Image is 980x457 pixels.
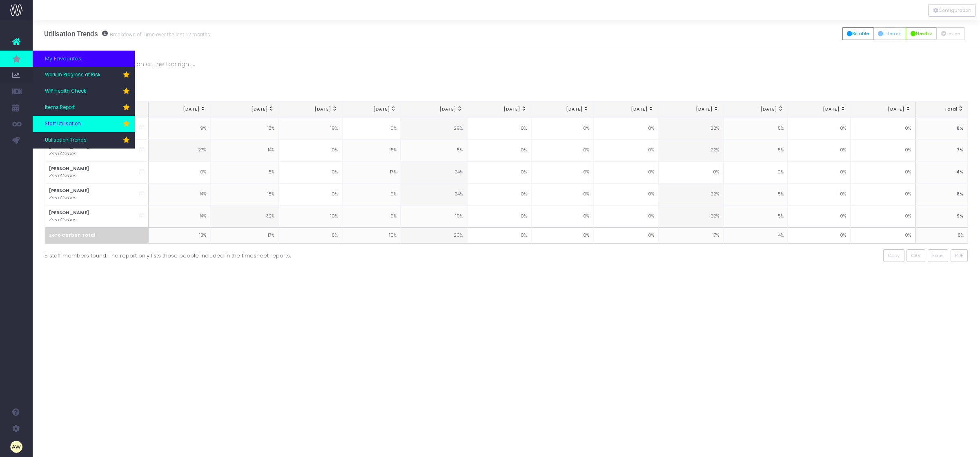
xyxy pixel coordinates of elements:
button: Configuration [928,4,976,17]
td: 0% [467,184,531,206]
td: 13% [149,227,211,244]
span: Work In Progress at Risk [45,71,100,79]
td: 0% [467,118,531,140]
a: WIP Health Check [33,83,135,100]
th: Aug 25: activate to sort column ascending [401,102,467,118]
h3: Heatmap [45,85,969,93]
td: 0% [594,140,659,162]
td: 8% [915,118,968,140]
th: May 25: activate to sort column ascending [211,102,278,118]
div: [DATE] [347,106,396,113]
td: 0% [467,227,531,244]
td: 27% [149,140,211,162]
td: 0% [531,162,593,184]
td: 5% [401,140,467,162]
td: 0% [851,118,915,140]
i: Zero Carbon [49,173,76,179]
span: PDF [955,252,963,259]
td: 19% [278,118,342,140]
th: Feb 26: activate to sort column ascending [788,102,851,118]
small: Breakdown of Time over the last 12 months. [108,30,212,38]
td: 4% [915,162,968,184]
h3: Utilisation Trends [44,30,212,38]
div: [DATE] [728,106,784,113]
td: 6% [278,227,342,244]
td: 0% [467,140,531,162]
td: 5% [724,206,788,228]
td: 24% [401,184,467,206]
td: 0% [278,140,342,162]
td: 17% [211,227,278,244]
span: WIP Health Check [45,88,86,95]
th: Total: activate to sort column ascending [915,102,968,118]
th: Apr 25: activate to sort column ascending [149,102,211,118]
th: Dec 25: activate to sort column ascending [659,102,724,118]
th: Oct 25: activate to sort column ascending [531,102,593,118]
td: 17% [342,162,401,184]
div: [DATE] [598,106,654,113]
td: 0% [531,227,593,244]
div: Vertical button group [928,4,976,17]
td: 7% [915,140,968,162]
td: 0% [278,162,342,184]
span: Excel [932,252,944,259]
td: 0% [851,227,915,244]
td: 0% [594,206,659,228]
td: 9% [915,206,968,228]
td: 22% [659,206,724,228]
td: 0% [342,118,401,140]
td: 8% [915,184,968,206]
td: 14% [211,140,278,162]
td: 0% [531,118,593,140]
th: Jul 25: activate to sort column ascending [342,102,401,118]
button: Internal [873,27,906,40]
div: 5 staff members found. The report only lists those people included in the timesheet reports. [45,249,500,260]
strong: [PERSON_NAME] [49,166,89,172]
strong: [PERSON_NAME] [49,188,89,194]
td: 0% [788,140,851,162]
td: 15% [342,140,401,162]
td: 9% [342,206,401,228]
span: Utilisation Trends [45,137,87,144]
td: 18% [211,184,278,206]
i: Zero Carbon [49,195,76,201]
div: [DATE] [215,106,274,113]
td: 5% [724,184,788,206]
div: [DATE] [472,106,527,113]
div: [DATE] [663,106,719,113]
span: Staff Utilisation [45,120,81,128]
td: 0% [531,140,593,162]
div: [DATE] [536,106,589,113]
td: 29% [401,118,467,140]
td: 24% [401,162,467,184]
button: PDF [951,249,968,262]
td: 20% [401,227,467,244]
td: 22% [659,184,724,206]
div: [DATE] [283,106,338,113]
td: 0% [467,206,531,228]
button: Excel [928,249,949,262]
button: Copy [883,249,904,262]
th: Jan 26: activate to sort column ascending [724,102,788,118]
td: 22% [659,118,724,140]
div: Total [920,106,964,113]
th: Zero Carbon Total [45,227,149,244]
th: Sep 25: activate to sort column ascending [467,102,531,118]
td: 14% [149,184,211,206]
td: 0% [467,162,531,184]
td: 0% [788,162,851,184]
td: 0% [788,118,851,140]
td: 14% [149,206,211,228]
a: Staff Utilisation [33,116,135,132]
i: Zero Carbon [49,151,76,157]
td: 0% [659,162,724,184]
div: [DATE] [855,106,911,113]
span: My Favourites [45,55,81,63]
button: Billable [842,27,874,40]
td: 18% [211,118,278,140]
td: 0% [278,184,342,206]
td: 5% [724,140,788,162]
td: 0% [594,227,659,244]
td: 0% [851,162,915,184]
td: 17% [659,227,724,244]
